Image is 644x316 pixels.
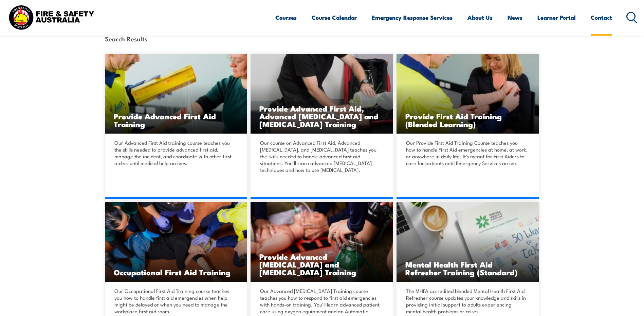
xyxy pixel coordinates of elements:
[405,260,530,276] h3: Mental Health First Aid Refresher Training (Standard)
[397,202,539,282] a: Mental Health First Aid Refresher Training (Standard)
[251,202,393,282] a: Provide Advanced [MEDICAL_DATA] and [MEDICAL_DATA] Training
[114,268,239,276] h3: Occupational First Aid Training
[275,8,297,26] a: Courses
[397,202,539,282] img: Mental Health First Aid Refresher (Standard) TRAINING (1)
[406,288,528,315] p: The MHFA accredited blended Mental Health First Aid Refresher course updates your knowledge and s...
[591,8,612,26] a: Contact
[105,202,247,282] img: Occupational First Aid Training course
[312,8,357,26] a: Course Calendar
[251,54,393,134] a: Provide Advanced First Aid, Advanced [MEDICAL_DATA] and [MEDICAL_DATA] Training
[105,54,247,134] img: Provide Advanced First Aid
[105,54,247,134] a: Provide Advanced First Aid Training
[114,139,236,166] p: Our Advanced First Aid training course teaches you the skills needed to provide advanced first ai...
[467,8,493,26] a: About Us
[259,253,384,276] h3: Provide Advanced [MEDICAL_DATA] and [MEDICAL_DATA] Training
[405,112,530,128] h3: Provide First Aid Training (Blended Learning)
[406,139,528,166] p: Our Provide First Aid Training Course teaches you how to handle First Aid emergencies at home, at...
[260,139,382,173] p: Our course on Advanced First Aid, Advanced [MEDICAL_DATA], and [MEDICAL_DATA] teaches you the ski...
[114,288,236,315] p: Our Occupational First Aid Training course teaches you how to handle first aid emergencies when h...
[114,112,239,128] h3: Provide Advanced First Aid Training
[537,8,576,26] a: Learner Portal
[251,202,393,282] img: Provide Advanced Resuscitation and Oxygen Therapy Training
[372,8,453,26] a: Emergency Response Services
[105,34,147,43] strong: Search Results
[508,8,522,26] a: News
[397,54,539,134] img: Provide First Aid (Blended Learning)
[259,104,384,128] h3: Provide Advanced First Aid, Advanced [MEDICAL_DATA] and [MEDICAL_DATA] Training
[105,202,247,282] a: Occupational First Aid Training
[397,54,539,134] a: Provide First Aid Training (Blended Learning)
[251,54,393,134] img: Provide Advanced First Aid, Advanced Resuscitation and Oxygen Therapy Training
